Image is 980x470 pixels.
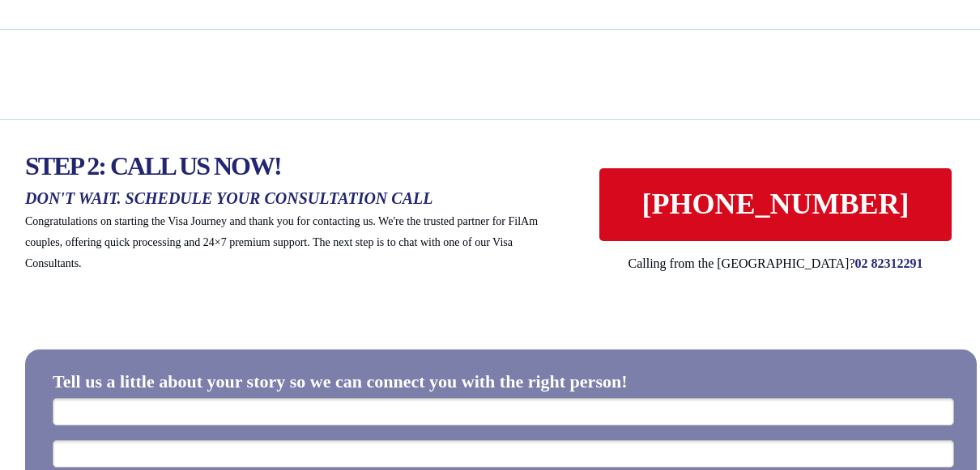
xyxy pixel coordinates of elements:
span: 02 82312291 [855,256,923,270]
a: [PHONE_NUMBER] [599,168,952,241]
span: Calling from the [GEOGRAPHIC_DATA]? [628,256,854,270]
span: STEP 2: CALL US NOW! [25,151,281,180]
span: [PHONE_NUMBER] [599,187,952,222]
span: Congratulations on starting the Visa Journey and thank you for contacting us. We're the trusted p... [25,215,538,269]
span: Tell us a little about your story so we can connect you with the right person! [53,371,628,392]
span: DON'T WAIT. SCHEDULE YOUR CONSULTATION CALL [25,189,432,207]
